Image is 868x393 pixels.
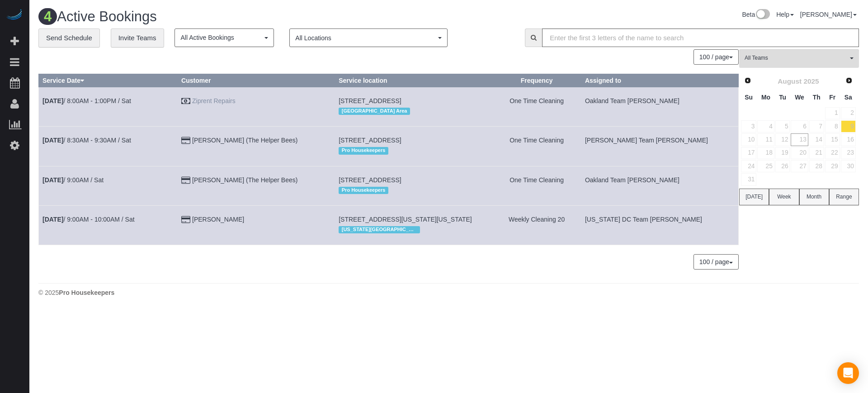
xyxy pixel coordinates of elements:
a: 5 [775,120,790,133]
a: 16 [841,133,856,146]
a: 27 [791,160,808,172]
h1: Active Bookings [38,9,442,24]
span: Next [845,77,853,84]
nav: Pagination navigation [694,254,739,270]
td: Assigned to [581,166,738,205]
a: 23 [841,147,856,159]
button: All Locations [289,28,448,47]
td: Customer [178,127,335,166]
button: Week [769,189,799,205]
span: [STREET_ADDRESS][US_STATE][US_STATE] [339,216,472,223]
a: 17 [741,147,756,159]
td: Schedule date [39,205,178,245]
span: Saturday [844,94,852,101]
span: Prev [744,77,751,84]
span: 4 [38,8,57,25]
span: All Active Bookings [180,33,262,42]
a: 19 [775,147,790,159]
a: 18 [757,147,774,159]
a: 26 [775,160,790,172]
a: 7 [809,120,824,133]
a: [DATE]/ 8:30AM - 9:30AM / Sat [42,137,131,144]
i: Check Payment [181,98,190,104]
a: [PERSON_NAME] [800,11,857,18]
i: Credit Card Payment [181,137,190,144]
span: Sunday [745,94,753,101]
span: All Locations [295,33,436,43]
i: Credit Card Payment [181,217,190,223]
td: Service location [335,205,492,245]
button: Month [799,189,829,205]
div: Location [339,185,488,196]
span: Monday [761,94,770,101]
a: [PERSON_NAME] (The Helper Bees) [192,176,297,184]
button: Range [829,189,859,205]
button: All Teams [739,49,859,68]
a: [DATE]/ 8:00AM - 1:00PM / Sat [42,97,131,104]
a: 24 [741,160,756,172]
td: Schedule date [39,127,178,166]
button: All Active Bookings [175,28,274,47]
td: Frequency [492,205,581,245]
span: August [778,77,802,85]
td: Service location [335,127,492,166]
a: 2 [841,107,856,119]
a: 12 [775,133,790,146]
ol: All Teams [739,49,859,63]
td: Frequency [492,87,581,126]
a: [DATE]/ 9:00AM / Sat [42,176,104,184]
a: 14 [809,133,824,146]
span: [GEOGRAPHIC_DATA] Area [339,108,410,115]
a: 31 [741,173,756,185]
button: 100 / page [693,49,739,65]
a: 4 [757,120,774,133]
a: 15 [825,133,840,146]
a: 30 [841,160,856,172]
a: Beta [742,11,770,18]
td: Frequency [492,166,581,205]
td: Service location [335,166,492,205]
b: [DATE] [42,97,63,104]
td: Customer [178,166,335,205]
div: Location [339,145,488,156]
a: [DATE]/ 9:00AM - 10:00AM / Sat [42,216,135,223]
img: New interface [755,9,770,21]
a: [PERSON_NAME] (The Helper Bees) [192,137,297,144]
span: Thursday [813,94,821,101]
td: Assigned to [581,205,738,245]
a: Send Schedule [38,28,100,47]
td: Assigned to [581,127,738,166]
button: [DATE] [739,189,769,205]
span: [STREET_ADDRESS] [339,176,401,184]
th: Customer [178,74,335,87]
div: © 2025 [38,288,859,297]
a: 28 [809,160,824,172]
b: [DATE] [42,216,63,223]
a: 25 [757,160,774,172]
a: Next [843,75,855,87]
span: All Teams [745,54,848,62]
button: 100 / page [693,254,739,270]
td: Assigned to [581,87,738,126]
span: [STREET_ADDRESS] [339,137,401,144]
a: 9 [841,120,856,133]
th: Frequency [492,74,581,87]
a: Ziprent Repairs [192,97,236,104]
a: 11 [757,133,774,146]
span: Friday [829,94,835,101]
span: Pro Housekeepers [339,187,388,194]
span: [US_STATE][GEOGRAPHIC_DATA] [339,226,420,233]
th: Service location [335,74,492,87]
td: Service location [335,87,492,126]
input: Enter the first 3 letters of the name to search [542,28,859,47]
span: Tuesday [779,94,786,101]
th: Service Date [39,74,178,87]
div: Location [339,105,488,117]
div: Location [339,224,488,236]
a: 8 [825,120,840,133]
b: [DATE] [42,176,63,184]
a: 3 [741,120,756,133]
a: 22 [825,147,840,159]
span: Pro Housekeepers [339,147,388,154]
